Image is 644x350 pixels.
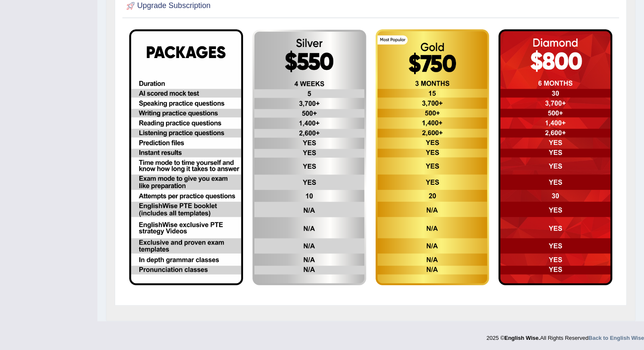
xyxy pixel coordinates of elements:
div: 2025 © All Rights Reserved [486,330,644,342]
img: aud-brisbane-diamond.png [498,29,612,285]
img: aud-brisbane-gold.png [376,29,489,285]
strong: English Wise. [504,335,540,341]
img: aud-brisbane-silver.png [252,30,366,286]
img: EW package [129,29,243,285]
a: Back to English Wise [589,335,644,341]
